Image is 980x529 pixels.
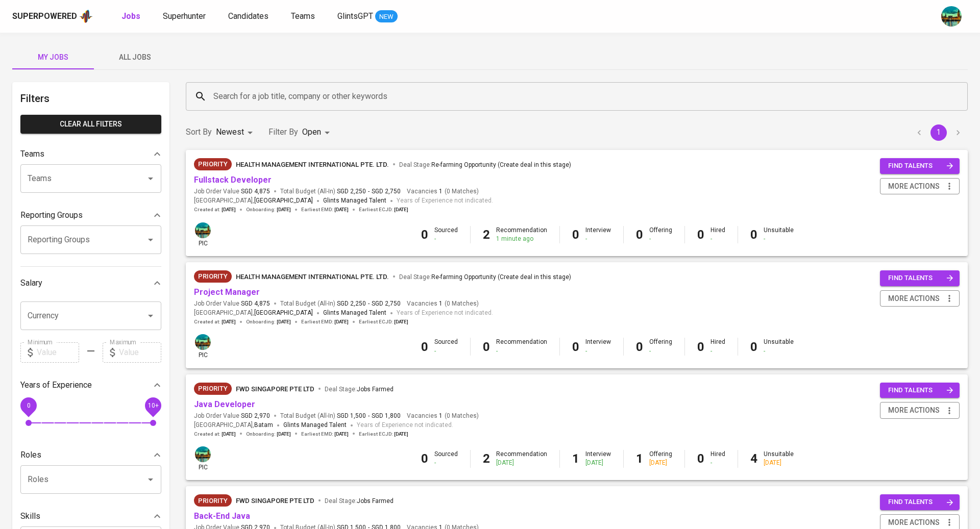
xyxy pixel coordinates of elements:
[434,338,458,355] div: Sourced
[750,451,757,466] b: 4
[880,494,960,510] button: find talents
[301,206,349,213] span: Earliest EMD :
[20,379,92,391] p: Years of Experience
[357,497,394,505] span: Jobs Farmed
[334,318,349,325] span: [DATE]
[941,6,962,27] img: a5d44b89-0c59-4c54-99d0-a63b29d42bd3.jpg
[483,228,490,242] b: 2
[20,375,161,395] div: Years of Experience
[710,347,725,356] div: -
[283,421,347,429] span: Glints Managed Talent
[585,450,611,467] div: Interview
[194,287,260,297] a: Project Manager
[79,9,93,24] img: app logo
[254,308,313,318] span: [GEOGRAPHIC_DATA]
[119,342,161,363] input: Value
[20,273,161,293] div: Salary
[407,412,479,420] span: Vacancies ( 0 Matches )
[359,318,408,325] span: Earliest ECJD :
[194,333,212,360] div: pic
[372,412,401,420] span: SGD 1,800
[194,308,313,318] span: [GEOGRAPHIC_DATA] ,
[431,273,571,281] span: Re-farming Opportunity (Create deal in this stage)
[434,226,458,243] div: Sourced
[496,235,547,243] div: 1 minute ago
[20,445,161,465] div: Roles
[375,12,398,22] span: NEW
[337,412,366,420] span: SGD 1,500
[280,299,401,308] span: Total Budget (All-In)
[434,235,458,243] div: -
[585,235,611,243] div: -
[764,226,794,243] div: Unsuitable
[325,497,394,505] span: Deal Stage :
[268,126,298,138] p: Filter By
[29,118,153,131] span: Clear All filters
[241,187,270,196] span: SGD 4,875
[246,206,291,213] span: Onboarding :
[710,450,725,467] div: Hired
[437,187,443,196] span: 1
[143,233,158,247] button: Open
[880,158,960,174] button: find talents
[764,459,794,467] div: [DATE]
[280,187,401,196] span: Total Budget (All-In)
[194,412,270,420] span: Job Order Value
[368,412,370,420] span: -
[888,404,940,417] span: more actions
[337,10,398,23] a: GlintsGPT NEW
[764,450,794,467] div: Unsuitable
[764,338,794,355] div: Unsuitable
[337,11,373,21] span: GlintsGPT
[649,347,672,356] div: -
[194,383,232,395] div: New Job received from Demand Team
[194,158,232,170] div: New Job received from Demand Team
[636,340,643,354] b: 0
[20,449,41,461] p: Roles
[163,11,206,21] span: Superhunter
[301,431,349,438] span: Earliest EMD :
[359,206,408,213] span: Earliest ECJD :
[764,347,794,356] div: -
[148,401,158,409] span: 10+
[888,516,940,529] span: more actions
[121,11,140,21] b: Jobs
[337,187,366,196] span: SGD 2,250
[12,11,77,22] div: Superpowered
[397,196,493,206] span: Years of Experience not indicated.
[277,431,291,438] span: [DATE]
[750,228,757,242] b: 0
[12,9,93,24] a: Superpoweredapp logo
[437,299,443,308] span: 1
[195,446,211,462] img: a5d44b89-0c59-4c54-99d0-a63b29d42bd3.jpg
[880,402,960,419] button: more actions
[585,347,611,356] div: -
[100,51,169,64] span: All Jobs
[496,459,547,467] div: [DATE]
[710,338,725,355] div: Hired
[710,226,725,243] div: Hired
[216,123,256,142] div: Newest
[585,226,611,243] div: Interview
[143,472,158,487] button: Open
[236,161,389,168] span: HEALTH MANAGEMENT INTERNATIONAL PTE. LTD.
[301,318,349,325] span: Earliest EMD :
[20,506,161,526] div: Skills
[246,431,291,438] span: Onboarding :
[194,445,212,472] div: pic
[254,196,313,206] span: [GEOGRAPHIC_DATA]
[880,383,960,398] button: find talents
[496,338,547,355] div: Recommendation
[195,222,211,238] img: a5d44b89-0c59-4c54-99d0-a63b29d42bd3.jpg
[636,451,643,466] b: 1
[421,228,428,242] b: 0
[194,431,236,438] span: Created at :
[143,309,158,323] button: Open
[407,187,479,196] span: Vacancies ( 0 Matches )
[888,292,940,305] span: more actions
[483,340,490,354] b: 0
[291,10,317,23] a: Teams
[194,399,255,409] a: Java Developer
[357,386,394,393] span: Jobs Farmed
[163,10,208,23] a: Superhunter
